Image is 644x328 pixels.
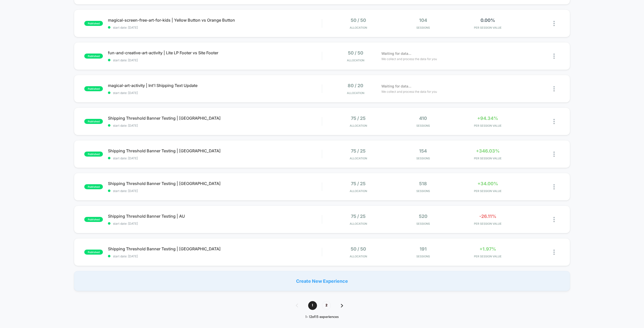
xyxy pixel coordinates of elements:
span: start date: [DATE] [108,156,322,160]
span: 75 / 25 [351,116,366,121]
span: Shipping Threshold Banner Testing | [GEOGRAPHIC_DATA] [108,148,322,153]
span: published [84,217,103,222]
img: close [553,119,555,124]
span: Waiting for data... [381,51,411,56]
span: 75 / 25 [351,214,366,219]
img: close [553,54,555,59]
span: 518 [419,181,427,186]
span: 0.00% [480,18,495,23]
span: We collect and process the data for you [381,57,437,61]
span: -26.11% [479,214,496,219]
span: start date: [DATE] [108,222,322,225]
span: Sessions [392,222,454,225]
span: 50 / 50 [351,246,366,252]
span: We collect and process the data for you [381,89,437,94]
span: start date: [DATE] [108,189,322,193]
span: +1.97% [479,246,496,252]
span: 50 / 50 [351,18,366,23]
span: 75 / 25 [351,148,366,154]
span: 410 [419,116,427,121]
span: start date: [DATE] [108,58,322,62]
span: Sessions [392,124,454,127]
div: 1 - 12 of 15 experiences [291,315,353,319]
div: Create New Experience [74,271,570,291]
img: close [553,217,555,222]
span: Allocation [350,124,367,127]
span: +34.00% [477,181,498,186]
span: +94.34% [477,116,498,121]
span: start date: [DATE] [108,254,322,258]
span: start date: [DATE] [108,26,322,29]
span: 191 [420,246,427,252]
span: Shipping Threshold Banner Testing | AU [108,214,322,219]
span: Shipping Threshold Banner Testing | [GEOGRAPHIC_DATA] [108,116,322,121]
span: Allocation [347,91,364,95]
span: published [84,152,103,157]
img: close [553,152,555,157]
span: Allocation [347,59,364,62]
span: Waiting for data... [381,83,411,89]
span: Sessions [392,255,454,258]
img: close [553,184,555,190]
span: PER SESSION VALUE [457,189,519,193]
span: start date: [DATE] [108,124,322,127]
span: Allocation [350,157,367,160]
span: Shipping Threshold Banner Testing | [GEOGRAPHIC_DATA] [108,246,322,251]
span: published [84,250,103,255]
span: PER SESSION VALUE [457,26,519,29]
span: magical-art-activity | Int'l Shipping Text Update [108,83,322,88]
span: 80 / 20 [348,83,363,88]
span: 104 [419,18,427,23]
span: PER SESSION VALUE [457,222,519,225]
span: published [84,21,103,26]
span: 75 / 25 [351,181,366,186]
span: Allocation [350,222,367,225]
img: close [553,86,555,91]
span: PER SESSION VALUE [457,157,519,160]
span: published [84,119,103,124]
span: fun-and-creative-art-activity | Lite LP Footer vs Site Footer [108,50,322,55]
span: 520 [419,214,427,219]
span: Sessions [392,189,454,193]
span: Shipping Threshold Banner Testing | [GEOGRAPHIC_DATA] [108,181,322,186]
img: pagination forward [341,304,343,307]
span: 1 [308,301,317,310]
span: Allocation [350,26,367,29]
span: PER SESSION VALUE [457,255,519,258]
span: +346.03% [476,148,500,154]
img: close [553,250,555,255]
span: Sessions [392,157,454,160]
span: Allocation [350,189,367,193]
span: Allocation [350,255,367,258]
img: close [553,21,555,26]
span: 154 [419,148,427,154]
span: published [84,86,103,91]
span: magical-screen-free-art-for-kids | Yellow Button vs Orange Button [108,18,322,23]
span: 50 / 50 [348,50,363,56]
span: start date: [DATE] [108,91,322,95]
span: Sessions [392,26,454,29]
span: published [84,184,103,189]
span: published [84,54,103,59]
span: 2 [322,301,331,310]
span: PER SESSION VALUE [457,124,519,127]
